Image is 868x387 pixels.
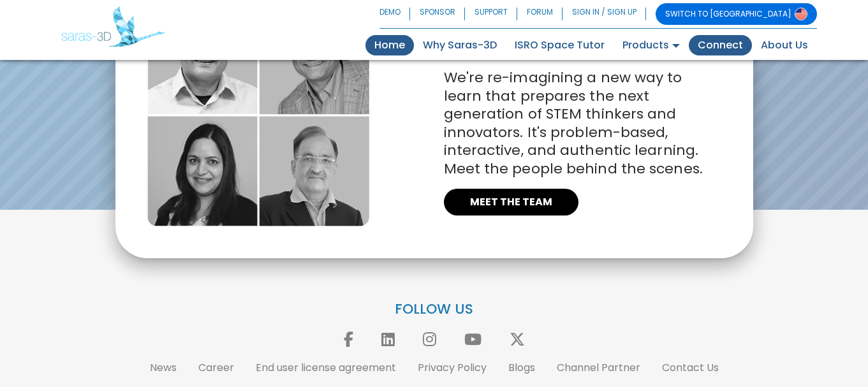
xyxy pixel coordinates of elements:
img: Saras 3D [61,6,165,47]
a: SPONSOR [410,3,465,25]
img: meet the team [147,4,369,226]
a: SIGN IN / SIGN UP [563,3,646,25]
a: Products [614,35,689,55]
a: News [150,360,177,375]
a: SWITCH TO [GEOGRAPHIC_DATA] [656,3,817,25]
a: About Us [752,35,817,55]
a: FORUM [517,3,563,25]
a: Blogs [508,360,535,375]
a: MEET THE TEAM [444,189,578,215]
a: Home [365,35,414,55]
img: Switch to USA [795,8,807,20]
a: End user license agreement [256,360,396,375]
a: Why Saras-3D [414,35,506,55]
a: DEMO [379,3,410,25]
a: ISRO Space Tutor [506,35,614,55]
span: We're re-imagining a new way to learn that prepares the next generation of STEM thinkers and inno... [444,68,703,179]
a: Privacy Policy [418,360,487,375]
a: Contact Us [662,360,719,375]
a: SUPPORT [465,3,517,25]
a: Career [198,360,234,375]
a: Channel Partner [557,360,640,375]
p: FOLLOW US [61,300,807,319]
a: Connect [689,35,752,55]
